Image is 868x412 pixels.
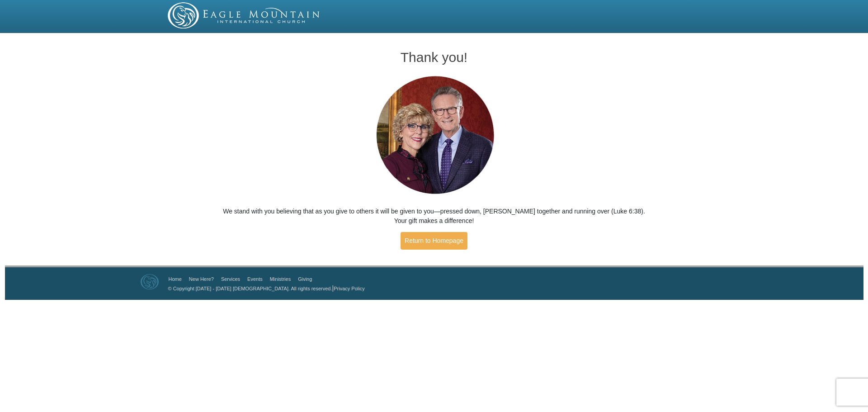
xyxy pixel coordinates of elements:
img: Pastors George and Terri Pearsons [368,73,501,198]
img: EMIC [168,2,321,28]
h1: Thank you! [222,50,646,65]
a: Home [169,276,182,282]
a: © Copyright [DATE] - [DATE] [DEMOGRAPHIC_DATA]. All rights reserved. [168,286,332,291]
p: We stand with you believing that as you give to others it will be given to you—pressed down, [PER... [222,207,646,226]
a: Return to Homepage [401,232,467,250]
a: Services [221,276,240,282]
img: Eagle Mountain International Church [141,274,159,289]
p: | [165,284,365,293]
a: Privacy Policy [334,286,364,291]
a: Events [247,276,263,282]
a: New Here? [189,276,214,282]
a: Giving [298,276,312,282]
a: Ministries [270,276,291,282]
